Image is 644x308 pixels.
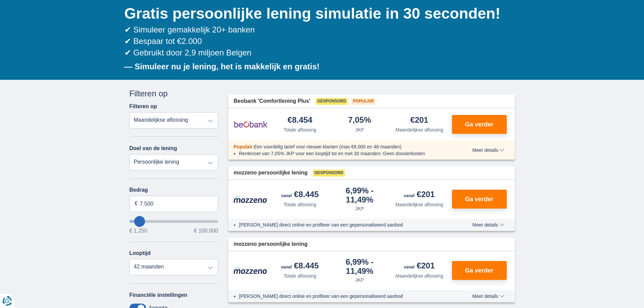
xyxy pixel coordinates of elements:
[467,222,509,228] button: Meer details
[465,267,493,274] span: Ga verder
[316,98,348,105] span: Gesponsord
[472,148,504,152] span: Meer details
[452,115,507,134] button: Ga verder
[352,98,375,105] span: Populair
[467,293,509,299] button: Meer details
[254,144,402,149] span: Een voordelig tarief voor nieuwe klanten (max €8.000 en 48 maanden)
[124,3,515,24] h1: Gratis persoonlijke lening simulatie in 30 seconden!
[129,103,157,110] label: Filteren op
[234,116,267,133] img: product.pl.alt Beobank
[284,273,316,279] div: Totale aflossing
[234,144,253,149] span: Populair
[313,170,345,176] span: Gesponsord
[129,187,218,193] label: Bedrag
[281,190,319,200] div: €8.445
[194,228,218,234] span: € 100.000
[135,200,138,208] span: €
[124,24,515,59] div: ✔ Simuleer gemakkelijk 20+ banken ✔ Bespaar tot €2.000 ✔ Gebruikt door 2,9 miljoen Belgen
[284,201,316,208] div: Totale aflossing
[228,143,453,150] div: :
[472,222,504,227] span: Meer details
[129,220,218,223] input: wantToBorrow
[452,261,507,280] button: Ga verder
[452,190,507,209] button: Ga verder
[288,116,312,125] div: €8.454
[355,277,364,283] div: JKP
[396,126,443,133] div: Maandelijkse aflossing
[472,294,504,299] span: Meer details
[239,150,448,157] li: Rentevoet van 7,05% JKP voor een looptijd tot en met 30 maanden; Geen dossierkosten
[234,267,267,274] img: product.pl.alt Mozzeno
[467,147,509,153] button: Meer details
[129,228,147,234] span: € 1.250
[234,240,308,248] span: mozzeno persoonlijke lening
[396,273,443,279] div: Maandelijkse aflossing
[333,258,387,275] div: 6,99%
[234,169,308,177] span: mozzeno persoonlijke lening
[129,145,177,151] label: Doel van de lening
[234,97,310,105] span: Beobank 'Comfortlening Plus'
[355,205,364,212] div: JKP
[129,250,151,256] label: Looptijd
[284,126,316,133] div: Totale aflossing
[281,262,319,271] div: €8.445
[234,196,267,203] img: product.pl.alt Mozzeno
[239,221,448,228] li: [PERSON_NAME] direct online en profiteer van een gepersonaliseerd aanbod
[239,293,448,300] li: [PERSON_NAME] direct online en profiteer van een gepersonaliseerd aanbod
[124,62,320,71] b: — Simuleer nu je lening, het is makkelijk en gratis!
[348,116,371,125] div: 7,05%
[404,262,435,271] div: €201
[355,126,364,133] div: JKP
[465,196,493,202] span: Ga verder
[410,116,428,125] div: €201
[129,88,218,99] div: Filteren op
[404,190,435,200] div: €201
[465,121,493,127] span: Ga verder
[333,187,387,204] div: 6,99%
[396,201,443,208] div: Maandelijkse aflossing
[129,292,188,298] label: Financiële instellingen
